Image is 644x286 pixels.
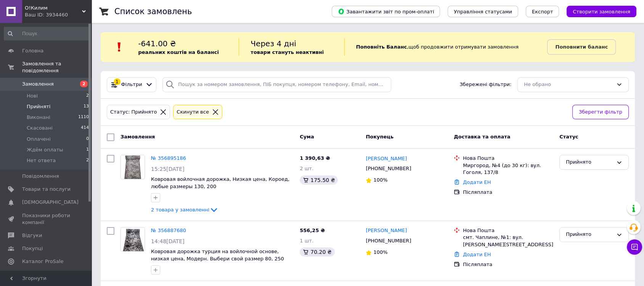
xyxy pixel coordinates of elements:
[121,81,142,88] span: Фільтри
[22,186,71,193] span: Товари та послуги
[463,179,491,185] a: Додати ЕН
[114,7,192,16] h1: Список замовлень
[567,6,636,17] button: Створити замовлення
[364,164,413,174] div: [PHONE_NUMBER]
[22,232,42,239] span: Відгуки
[22,258,63,265] span: Каталог ProSale
[86,93,89,99] span: 2
[300,247,334,257] div: 70.20 ₴
[120,134,155,140] span: Замовлення
[120,227,145,252] a: Фото товару
[120,155,145,179] a: Фото товару
[151,207,218,213] a: 2 товара у замовленні
[454,134,510,140] span: Доставка та оплата
[22,212,71,226] span: Показники роботи компанії
[4,27,90,41] input: Пошук
[300,166,313,171] span: 2 шт.
[27,146,63,153] span: Ждём оплаты
[121,155,145,179] img: Фото товару
[300,238,313,244] span: 1 шт.
[80,81,88,87] span: 2
[524,81,613,89] div: Не обрано
[86,157,89,164] span: 2
[151,176,289,189] a: Ковровая войлочная дорожка, Низкая цена, Короед, любые размеры 130, 200
[22,47,43,54] span: Головна
[526,6,559,17] button: Експорт
[573,9,630,15] span: Створити замовлення
[463,162,553,176] div: Миргород, №4 (до 30 кг): вул. Гоголя, 137/8
[559,8,636,14] a: Створити замовлення
[151,238,185,244] span: 14:48[DATE]
[78,114,89,121] span: 1110
[84,103,89,110] span: 13
[22,173,59,180] span: Повідомлення
[463,234,553,248] div: смт. Чаплине, №1: вул. [PERSON_NAME][STREET_ADDRESS]
[27,136,51,143] span: Оплачені
[356,44,407,50] b: Поповніть Баланс
[579,108,622,116] span: Зберегти фільтр
[448,6,518,17] button: Управління статусами
[454,9,512,15] span: Управління статусами
[300,175,338,185] div: 175.50 ₴
[373,177,387,183] span: 100%
[81,125,89,132] span: 414
[22,245,43,252] span: Покупці
[151,207,209,213] span: 2 товара у замовленні
[22,81,54,88] span: Замовлення
[566,158,613,166] div: Прийнято
[555,44,608,50] b: Поповнити баланс
[25,11,92,18] div: Ваш ID: 3934460
[251,39,296,48] span: Через 4 дні
[151,155,186,161] a: № 356895186
[25,5,82,11] span: О!Килим
[627,239,642,255] button: Чат з покупцем
[300,155,330,161] span: 1 390,63 ₴
[109,108,158,116] div: Статус: Прийнято
[251,49,324,55] b: товари стануть неактивні
[114,78,120,85] div: 1
[175,108,210,116] div: Cкинути все
[86,136,89,143] span: 0
[22,199,79,206] span: [DEMOGRAPHIC_DATA]
[459,81,511,88] span: Збережені фільтри:
[121,227,145,251] img: Фото товару
[566,231,613,239] div: Прийнято
[151,227,186,233] a: № 356887680
[559,134,578,140] span: Статус
[27,125,53,132] span: Скасовані
[344,38,548,56] div: , щоб продовжити отримувати замовлення
[86,146,89,153] span: 1
[27,103,50,110] span: Прийняті
[332,6,440,17] button: Завантажити звіт по пром-оплаті
[22,60,92,74] span: Замовлення та повідомлення
[463,155,553,162] div: Нова Пошта
[463,189,553,196] div: Післяплата
[572,105,629,120] button: Зберегти фільтр
[114,41,125,53] img: :exclamation:
[151,166,185,172] span: 15:25[DATE]
[532,9,553,15] span: Експорт
[300,227,325,233] span: 556,25 ₴
[27,114,50,121] span: Виконані
[463,252,491,257] a: Додати ЕН
[300,134,314,140] span: Cума
[138,49,219,55] b: реальних коштів на балансі
[338,8,434,15] span: Завантажити звіт по пром-оплаті
[547,39,616,55] a: Поповнити баланс
[463,227,553,234] div: Нова Пошта
[151,249,284,262] a: Ковровая дорожка турция на войлочной основе, низкая цена, Модерн. Выбери свой размер 80, 250
[373,249,387,255] span: 100%
[27,93,38,99] span: Нові
[463,261,553,268] div: Післяплата
[366,227,407,234] a: [PERSON_NAME]
[138,39,176,48] span: -641.00 ₴
[364,236,413,246] div: [PHONE_NUMBER]
[366,134,393,140] span: Покупець
[366,155,407,162] a: [PERSON_NAME]
[27,157,56,164] span: Нет ответа
[162,77,391,92] input: Пошук за номером замовлення, ПІБ покупця, номером телефону, Email, номером накладної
